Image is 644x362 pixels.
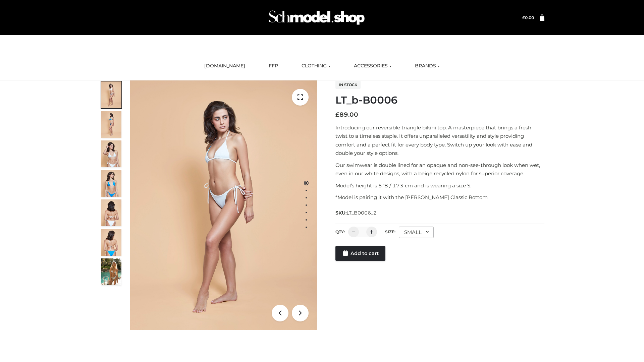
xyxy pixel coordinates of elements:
[522,15,534,20] a: £0.00
[101,199,121,226] img: ArielClassicBikiniTop_CloudNine_AzureSky_OW114ECO_7-scaled.jpg
[399,227,434,238] div: SMALL
[335,181,544,190] p: Model’s height is 5 ‘8 / 173 cm and is wearing a size S.
[335,209,377,217] span: SKU:
[130,80,317,330] img: LT_b-B0006
[335,111,339,118] span: £
[335,81,361,89] span: In stock
[335,123,544,158] p: Introducing our reversible triangle bikini top. A masterpiece that brings a fresh twist to a time...
[335,161,544,178] p: Our swimwear is double lined for an opaque and non-see-through look when wet, even in our white d...
[522,15,525,20] span: £
[199,59,250,73] a: [DOMAIN_NAME]
[101,111,121,138] img: ArielClassicBikiniTop_CloudNine_AzureSky_OW114ECO_2-scaled.jpg
[410,59,445,73] a: BRANDS
[522,15,534,20] bdi: 0.00
[101,170,121,197] img: ArielClassicBikiniTop_CloudNine_AzureSky_OW114ECO_4-scaled.jpg
[266,4,367,31] img: Schmodel Admin 964
[101,229,121,256] img: ArielClassicBikiniTop_CloudNine_AzureSky_OW114ECO_8-scaled.jpg
[335,246,385,261] a: Add to cart
[385,229,395,234] label: Size:
[297,59,335,73] a: CLOTHING
[335,111,358,118] bdi: 89.00
[335,94,544,106] h1: LT_b-B0006
[335,193,544,202] p: *Model is pairing it with the [PERSON_NAME] Classic Bottom
[346,210,377,216] span: LT_B0006_2
[264,59,283,73] a: FFP
[101,81,121,108] img: ArielClassicBikiniTop_CloudNine_AzureSky_OW114ECO_1-scaled.jpg
[335,229,345,234] label: QTY:
[101,258,121,285] img: Arieltop_CloudNine_AzureSky2.jpg
[101,140,121,167] img: ArielClassicBikiniTop_CloudNine_AzureSky_OW114ECO_3-scaled.jpg
[349,59,396,73] a: ACCESSORIES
